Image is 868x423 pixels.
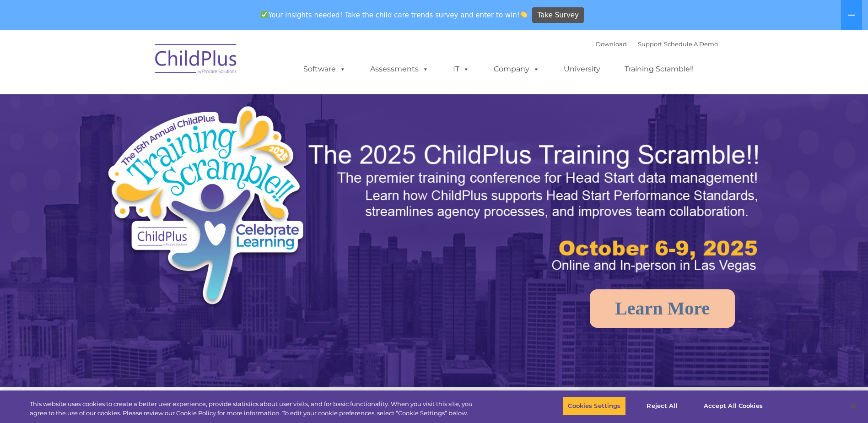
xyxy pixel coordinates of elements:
[596,40,627,48] a: Download
[699,396,768,416] button: Accept All Cookies
[634,396,691,416] button: Reject All
[294,60,355,78] a: Software
[563,396,625,416] button: Cookies Settings
[151,38,242,83] img: ChildPlus by Procare Solutions
[638,40,662,48] a: Support
[127,60,155,67] span: Last name
[261,11,268,18] img: ✅
[444,60,479,78] a: IT
[257,6,531,24] span: Your insights needed! Take the child care trends survey and enter to win!
[532,7,584,23] a: Take Survey
[615,60,703,78] a: Training Scramble!!
[596,40,718,48] font: |
[361,60,438,78] a: Assessments
[555,60,609,78] a: University
[485,60,549,78] a: Company
[520,11,527,18] img: 👏
[590,289,735,328] a: Learn More
[538,7,579,23] span: Take Survey
[127,98,166,105] span: Phone number
[843,396,863,416] button: Close
[664,40,718,48] a: Schedule A Demo
[30,400,477,418] div: This website uses cookies to create a better user experience, provide statistics about user visit...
